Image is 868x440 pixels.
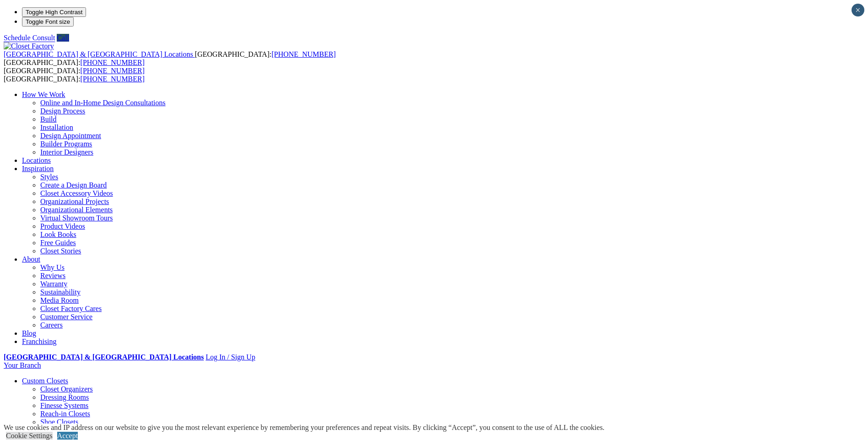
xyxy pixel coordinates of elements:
a: [PHONE_NUMBER] [81,59,145,66]
a: Finesse Systems [40,402,88,409]
a: Closet Factory Cares [40,305,102,312]
a: Free Guides [40,239,76,247]
a: Why Us [40,263,65,271]
button: Close [852,4,864,16]
a: [GEOGRAPHIC_DATA] & [GEOGRAPHIC_DATA] Locations [4,50,195,58]
a: Online and In-Home Design Consultations [40,99,166,107]
span: Toggle Font size [26,18,70,25]
a: Call [57,34,69,42]
a: Reach-in Closets [40,410,90,418]
a: Inspiration [22,165,54,172]
a: Design Appointment [40,132,101,140]
a: Interior Designers [40,148,93,156]
a: Your Branch [4,361,41,369]
a: Accept [57,432,78,440]
a: [PHONE_NUMBER] [81,75,145,83]
a: Builder Programs [40,140,92,148]
a: Customer Service [40,313,92,321]
a: [PHONE_NUMBER] [81,67,145,75]
a: Design Process [40,107,85,115]
a: Schedule Consult [4,34,55,42]
a: How We Work [22,91,65,98]
a: Create a Design Board [40,181,107,189]
a: Media Room [40,296,79,304]
a: Product Videos [40,222,85,230]
a: Franchising [22,338,57,345]
a: About [22,255,40,263]
a: Virtual Showroom Tours [40,214,113,222]
span: Toggle High Contrast [26,9,82,16]
a: Installation [40,123,73,131]
a: Shoe Closets [40,418,78,426]
a: Warranty [40,280,67,288]
span: [GEOGRAPHIC_DATA]: [GEOGRAPHIC_DATA]: [4,50,336,66]
button: Toggle Font size [22,17,74,27]
a: Custom Closets [22,377,68,385]
a: Reviews [40,272,65,279]
span: [GEOGRAPHIC_DATA] & [GEOGRAPHIC_DATA] Locations [4,50,193,58]
a: Closet Accessory Videos [40,189,113,197]
a: Locations [22,156,51,164]
span: [GEOGRAPHIC_DATA]: [GEOGRAPHIC_DATA]: [4,67,145,83]
a: [GEOGRAPHIC_DATA] & [GEOGRAPHIC_DATA] Locations [4,353,204,361]
a: Careers [40,321,63,329]
div: We use cookies and IP address on our website to give you the most relevant experience by remember... [4,424,604,432]
a: Build [40,115,57,123]
a: Organizational Projects [40,198,109,205]
a: Look Books [40,231,76,238]
img: Closet Factory [4,42,54,50]
a: Cookie Settings [6,432,53,440]
a: Organizational Elements [40,206,113,214]
button: Toggle High Contrast [22,7,86,17]
a: Closet Stories [40,247,81,255]
a: Blog [22,329,36,337]
a: Closet Organizers [40,385,93,393]
a: Styles [40,173,58,181]
a: Log In / Sign Up [205,353,255,361]
a: Dressing Rooms [40,393,89,401]
a: [PHONE_NUMBER] [271,50,335,58]
a: Sustainability [40,288,81,296]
